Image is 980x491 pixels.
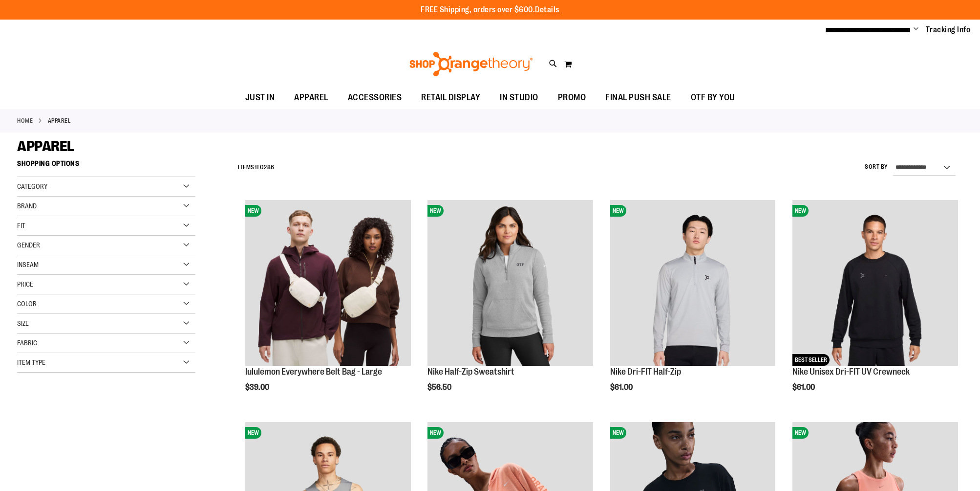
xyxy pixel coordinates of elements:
[427,427,444,439] span: NEW
[255,164,257,171] span: 1
[421,87,480,109] span: RETAIL DISPLAY
[610,205,626,217] span: NEW
[408,52,534,76] img: Shop Orangetheory
[610,383,634,392] span: $61.00
[17,339,37,347] span: Fabric
[17,138,74,155] span: APPAREL
[48,116,71,125] strong: APPAREL
[792,354,830,366] span: BEST SELLER
[17,116,33,125] a: Home
[17,319,29,327] span: Size
[558,87,586,109] span: PROMO
[245,200,411,366] img: lululemon Everywhere Belt Bag - Large
[610,367,681,377] a: Nike Dri-FIT Half-Zip
[792,427,809,439] span: NEW
[348,87,402,109] span: ACCESSORIES
[610,200,776,366] img: Nike Dri-FIT Half-Zip
[294,87,328,109] span: APPAREL
[245,427,261,439] span: NEW
[17,261,39,268] span: Inseam
[427,200,593,366] img: Nike Half-Zip Sweatshirt
[500,87,538,109] span: IN STUDIO
[17,358,45,366] span: Item Type
[792,367,910,377] a: Nike Unisex Dri-FIT UV Crewneck
[245,367,382,377] a: lululemon Everywhere Belt Bag - Large
[238,160,275,175] h2: Items to
[245,87,275,109] span: JUST IN
[245,205,261,217] span: NEW
[245,200,411,367] a: lululemon Everywhere Belt Bag - LargeNEW
[17,222,25,229] span: Fit
[17,182,47,190] span: Category
[792,200,958,366] img: Nike Unisex Dri-FIT UV Crewneck
[610,200,776,367] a: Nike Dri-FIT Half-ZipNEW
[427,383,453,392] span: $56.50
[792,200,958,367] a: Nike Unisex Dri-FIT UV CrewneckNEWBEST SELLER
[240,195,416,416] div: product
[421,4,559,16] p: FREE Shipping, orders over $600.
[610,427,626,439] span: NEW
[792,205,809,217] span: NEW
[427,367,514,377] a: Nike Half-Zip Sweatshirt
[914,25,918,35] button: Account menu
[691,87,735,109] span: OTF BY YOU
[865,163,888,171] label: Sort By
[245,383,271,392] span: $39.00
[926,24,971,35] a: Tracking Info
[605,87,671,109] span: FINAL PUSH SALE
[17,155,195,177] strong: Shopping Options
[427,200,593,367] a: Nike Half-Zip SweatshirtNEW
[535,5,559,14] a: Details
[788,195,963,416] div: product
[605,195,781,416] div: product
[17,202,37,210] span: Brand
[264,164,275,171] span: 286
[792,383,816,392] span: $61.00
[427,205,444,217] span: NEW
[17,280,33,288] span: Price
[423,195,598,416] div: product
[17,241,40,249] span: Gender
[17,300,37,308] span: Color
